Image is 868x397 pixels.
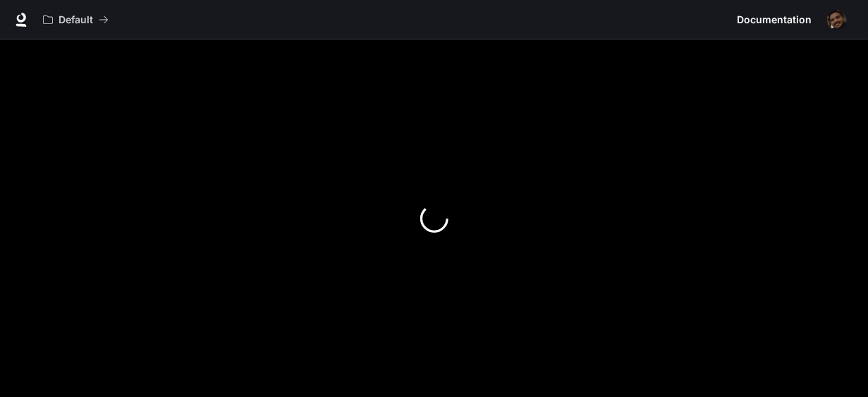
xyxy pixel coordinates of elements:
[59,14,93,26] p: Default
[731,6,817,34] a: Documentation
[827,10,847,30] img: User avatar
[37,6,115,34] button: All workspaces
[737,11,812,29] span: Documentation
[823,6,851,34] button: User avatar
